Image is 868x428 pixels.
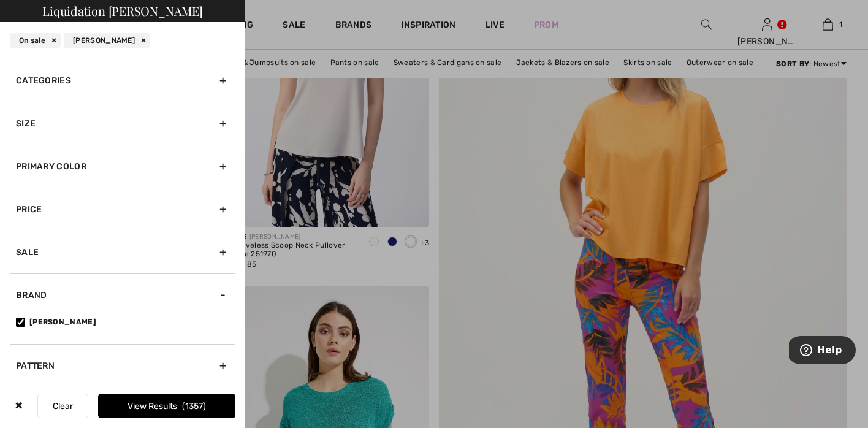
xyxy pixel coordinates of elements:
[10,188,235,231] div: Price
[10,102,235,145] div: Size
[16,318,25,327] input: [PERSON_NAME]
[10,33,61,48] div: On sale
[10,273,235,316] div: Brand
[98,394,235,418] button: View Results1357
[10,59,235,102] div: Categories
[10,344,235,387] div: Pattern
[789,336,856,367] iframe: Opens a widget where you can find more information
[182,401,206,411] span: 1357
[10,394,28,418] div: ✖
[37,394,88,418] button: Clear
[64,33,150,48] div: [PERSON_NAME]
[16,316,235,327] label: [PERSON_NAME]
[10,145,235,188] div: Primary Color
[10,231,235,273] div: Sale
